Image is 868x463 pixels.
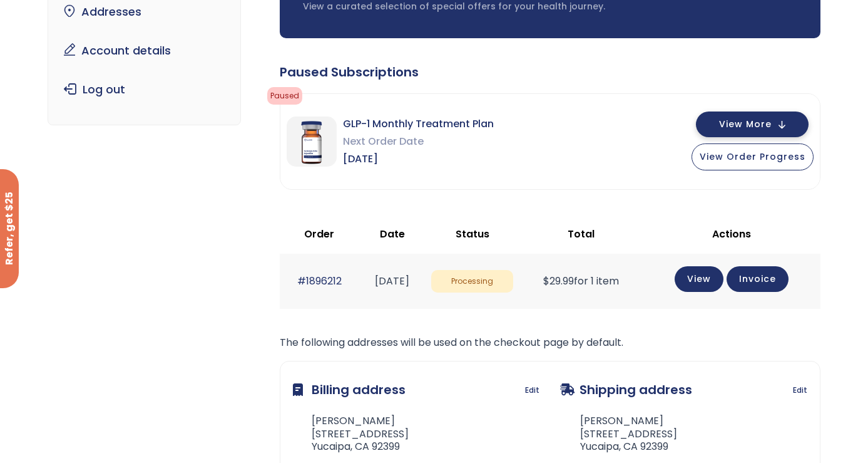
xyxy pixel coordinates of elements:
[343,150,494,168] span: [DATE]
[525,382,539,399] a: Edit
[456,227,489,241] span: Status
[380,227,405,241] span: Date
[700,150,805,163] span: View Order Progress
[293,374,406,405] h3: Billing address
[560,415,677,454] address: [PERSON_NAME] [STREET_ADDRESS] Yucaipa, CA 92399
[375,274,409,288] time: [DATE]
[58,76,231,103] a: Log out
[519,254,643,308] td: for 1 item
[280,63,820,81] div: Paused Subscriptions
[560,374,692,405] h3: Shipping address
[303,1,698,13] p: View a curated selection of special offers for your health journey.
[343,115,494,133] span: GLP-1 Monthly Treatment Plan
[712,227,751,241] span: Actions
[696,112,809,137] button: View More
[304,227,334,241] span: Order
[727,266,789,292] a: Invoice
[675,266,723,292] a: View
[543,274,549,288] span: $
[343,133,494,150] span: Next Order Date
[568,227,595,241] span: Total
[280,334,820,351] p: The following addresses will be used on the checkout page by default.
[58,38,231,64] a: Account details
[297,274,342,288] a: #1896212
[431,270,513,293] span: Processing
[293,415,409,454] address: [PERSON_NAME] [STREET_ADDRESS] Yucaipa, CA 92399
[692,143,814,170] button: View Order Progress
[719,120,772,128] span: View More
[793,382,807,399] a: Edit
[543,274,574,288] span: 29.99
[267,87,302,105] span: Paused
